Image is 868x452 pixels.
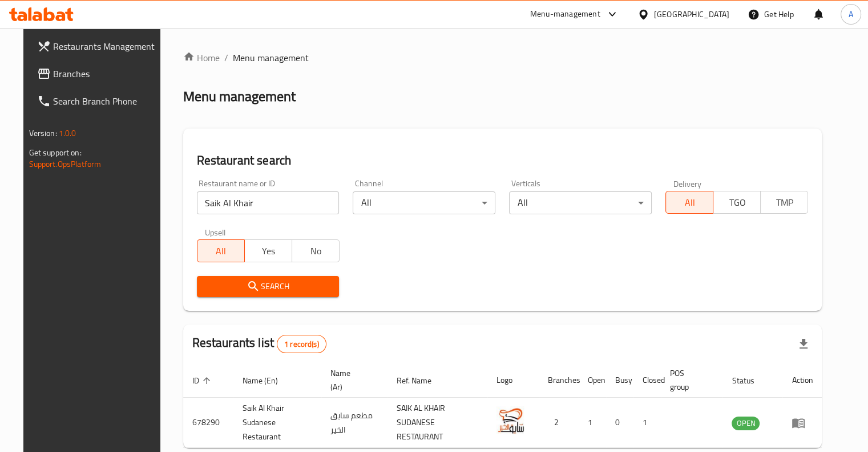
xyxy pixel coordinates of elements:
[487,363,539,398] th: Logo
[792,416,813,430] div: Menu
[321,398,387,448] td: مطعم سايق الخير
[671,194,709,211] span: All
[224,51,228,65] li: /
[59,126,76,141] span: 1.0.0
[233,398,321,448] td: Saik Al Khair Sudanese Restaurant
[28,33,168,60] a: Restaurants Management
[718,194,756,211] span: TGO
[760,191,808,214] button: TMP
[530,7,600,21] div: Menu-management
[277,335,326,353] div: Total records count
[29,145,82,160] span: Get support on:
[765,194,804,211] span: TMP
[673,179,702,187] label: Delivery
[732,417,760,430] div: OPEN
[53,94,159,108] span: Search Branch Phone
[183,51,822,65] nav: breadcrumb
[197,239,245,262] button: All
[606,398,633,448] td: 0
[496,406,525,435] img: Saik Al Khair Sudanese Restaurant
[579,363,606,398] th: Open
[197,276,340,297] button: Search
[849,8,853,21] span: A
[297,243,335,259] span: No
[183,398,233,448] td: 678290
[732,417,760,430] span: OPEN
[183,51,220,65] a: Home
[396,374,446,387] span: Ref. Name
[539,398,579,448] td: 2
[633,398,661,448] td: 1
[790,330,817,358] div: Export file
[277,339,326,350] span: 1 record(s)
[192,334,326,353] h2: Restaurants list
[197,191,340,214] input: Search for restaurant name or ID..
[28,60,168,87] a: Branches
[244,239,292,262] button: Yes
[206,279,330,294] span: Search
[205,228,226,236] label: Upsell
[28,87,168,115] a: Search Branch Phone
[183,363,822,448] table: enhanced table
[197,152,809,169] h2: Restaurant search
[53,39,159,53] span: Restaurants Management
[782,363,822,398] th: Action
[29,157,102,171] a: Support.OpsPlatform
[670,366,709,394] span: POS group
[192,374,214,387] span: ID
[183,87,296,106] h2: Menu management
[233,51,309,65] span: Menu management
[292,239,340,262] button: No
[53,67,159,81] span: Branches
[387,398,487,448] td: SAIK AL KHAIR SUDANESE RESTAURANT
[353,191,495,214] div: All
[633,363,661,398] th: Closed
[249,243,288,259] span: Yes
[606,363,633,398] th: Busy
[29,126,57,141] span: Version:
[654,8,729,21] div: [GEOGRAPHIC_DATA]
[330,366,374,394] span: Name (Ar)
[539,363,579,398] th: Branches
[665,191,713,214] button: All
[732,374,769,387] span: Status
[579,398,606,448] td: 1
[713,191,761,214] button: TGO
[202,243,240,259] span: All
[509,191,652,214] div: All
[243,374,293,387] span: Name (En)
